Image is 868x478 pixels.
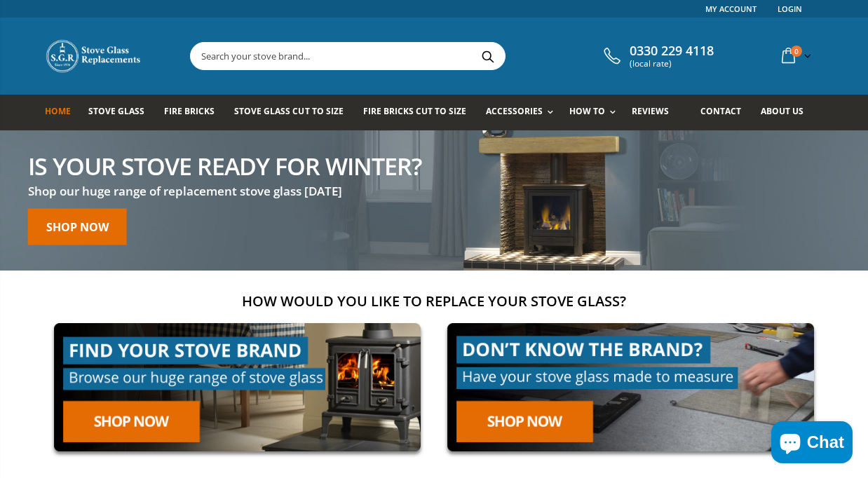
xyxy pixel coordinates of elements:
input: Search your stove brand... [191,43,662,69]
span: Stove Glass Cut To Size [234,105,343,117]
h2: How would you like to replace your stove glass? [45,292,823,310]
span: Stove Glass [88,105,144,117]
span: Reviews [632,105,669,117]
span: About us [761,105,803,117]
span: Home [45,105,71,117]
a: Contact [700,95,752,130]
span: Contact [700,105,741,117]
inbox-online-store-chat: Shopify online store chat [767,421,857,467]
span: 0330 229 4118 [630,43,714,59]
button: Search [472,43,503,69]
a: About us [761,95,814,130]
span: (local rate) [630,59,714,69]
a: Stove Glass Cut To Size [234,95,353,130]
a: Stove Glass [88,95,155,130]
h3: Shop our huge range of replacement stove glass [DATE] [28,183,421,199]
span: Fire Bricks [164,105,215,117]
img: made-to-measure-cta_2cd95ceb-d519-4648-b0cf-d2d338fdf11f.jpg [438,314,823,460]
a: Fire Bricks Cut To Size [363,95,477,130]
span: Fire Bricks Cut To Size [363,105,466,117]
span: Accessories [486,105,543,117]
img: Stove Glass Replacement [45,39,143,74]
a: Shop now [28,208,127,245]
a: Reviews [632,95,679,130]
a: 0 [776,42,814,69]
span: 0 [791,46,802,57]
span: How To [569,105,605,117]
a: How To [569,95,623,130]
h2: Is your stove ready for winter? [28,153,421,177]
a: Accessories [486,95,560,130]
img: find-your-brand-cta_9b334d5d-5c94-48ed-825f-d7972bbdebd0.jpg [45,314,430,460]
a: Home [45,95,81,130]
a: Fire Bricks [164,95,225,130]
